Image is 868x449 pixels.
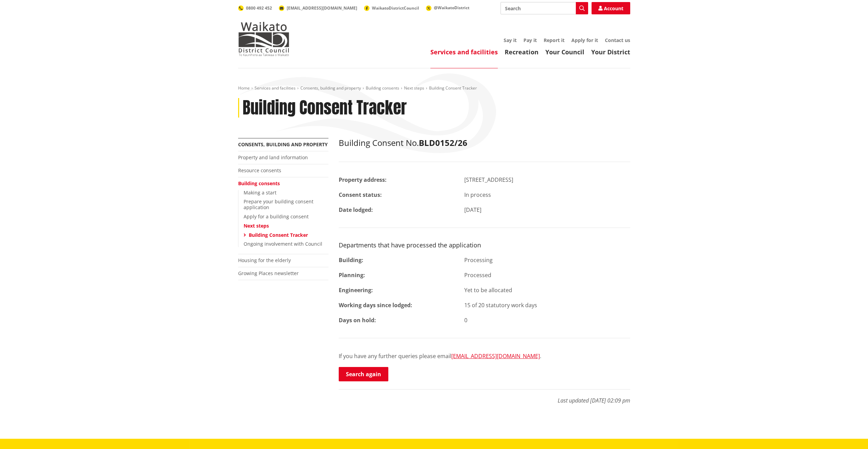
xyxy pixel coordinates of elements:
[459,206,635,214] div: [DATE]
[249,232,308,238] a: Building Consent Tracker
[459,191,635,199] div: In process
[243,98,407,118] h1: Building Consent Tracker
[238,154,308,161] a: Property and land information
[238,85,630,91] nav: breadcrumb
[459,316,635,324] div: 0
[459,271,635,279] div: Processed
[339,286,373,294] strong: Engineering:
[238,257,291,263] a: Housing for the elderly
[238,141,328,148] a: Consents, building and property
[372,5,419,11] span: WaikatoDistrictCouncil
[434,5,469,11] span: @WaikatoDistrict
[339,176,387,183] strong: Property address:
[339,206,373,214] strong: Date lodged:
[339,352,630,360] p: If you have any further queries please email .
[605,37,630,43] a: Contact us
[459,301,635,309] div: 15 of 20 statutory work days
[592,2,630,14] a: Account
[339,242,630,249] h3: Departments that have processed the application
[544,37,565,43] a: Report it
[339,191,382,199] strong: Consent status:
[429,85,477,91] span: Building Consent Tracker
[287,5,357,11] span: [EMAIL_ADDRESS][DOMAIN_NAME]
[404,85,424,91] a: Next steps
[426,5,469,11] a: @WaikatoDistrict
[501,2,588,14] input: Search input
[430,48,498,56] a: Services and facilities
[339,316,376,324] strong: Days on hold:
[545,48,584,56] a: Your Council
[451,352,540,360] a: [EMAIL_ADDRESS][DOMAIN_NAME]
[459,286,635,294] div: Yet to be allocated
[300,85,361,91] a: Consents, building and property
[279,5,357,11] a: [EMAIL_ADDRESS][DOMAIN_NAME]
[244,222,269,229] a: Next steps
[364,5,419,11] a: WaikatoDistrictCouncil
[505,48,539,56] a: Recreation
[459,256,635,264] div: Processing
[504,37,517,43] a: Say it
[238,270,299,276] a: Growing Places newsletter
[244,198,313,210] a: Prepare your building consent application
[238,85,250,91] a: Home
[339,301,412,309] strong: Working days since lodged:
[238,22,289,56] img: Waikato District Council - Te Kaunihera aa Takiwaa o Waikato
[523,37,537,43] a: Pay it
[366,85,399,91] a: Building consents
[459,176,635,184] div: [STREET_ADDRESS]
[339,271,365,279] strong: Planning:
[244,213,309,220] a: Apply for a building consent
[339,138,630,148] h2: Building Consent No.
[238,180,280,187] a: Building consents
[255,85,296,91] a: Services and facilities
[246,5,272,11] span: 0800 492 452
[244,241,322,247] a: Ongoing involvement with Council
[339,389,630,405] p: Last updated [DATE] 02:09 pm
[238,167,281,174] a: Resource consents
[571,37,598,43] a: Apply for it
[244,189,276,196] a: Making a start
[591,48,630,56] a: Your District
[339,256,363,264] strong: Building:
[419,137,467,148] strong: BLD0152/26
[238,5,272,11] a: 0800 492 452
[339,367,388,381] a: Search again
